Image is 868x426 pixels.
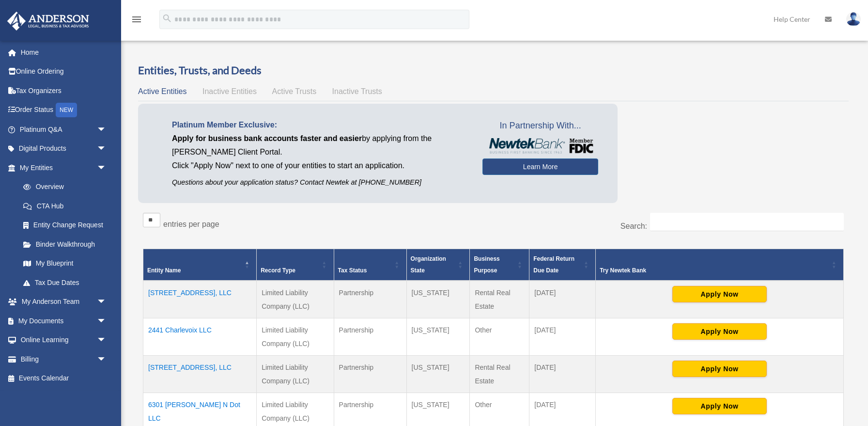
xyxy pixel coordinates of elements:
[7,139,121,158] a: Digital Productsarrow_drop_down
[411,255,446,274] span: Organization State
[97,120,116,140] span: arrow_drop_down
[257,249,334,281] th: Record Type: Activate to sort
[7,311,121,331] a: My Documentsarrow_drop_down
[97,349,116,369] span: arrow_drop_down
[272,87,317,95] span: Active Trusts
[334,249,406,281] th: Tax Status: Activate to sort
[846,12,861,26] img: User Pic
[163,220,219,228] label: entries per page
[97,158,116,178] span: arrow_drop_down
[138,87,186,95] span: Active Entities
[131,14,142,25] i: menu
[533,255,574,274] span: Federal Return Due Date
[172,134,362,142] span: Apply for business bank accounts faster and easier
[7,62,121,81] a: Online Ordering
[7,158,116,177] a: My Entitiesarrow_drop_down
[332,87,382,95] span: Inactive Trusts
[600,265,829,276] div: Try Newtek Bank
[14,235,116,254] a: Binder Walkthrough
[172,132,468,159] p: by applying from the [PERSON_NAME] Client Portal.
[97,139,116,159] span: arrow_drop_down
[14,196,116,216] a: CTA Hub
[7,369,121,388] a: Events Calendar
[14,216,116,235] a: Entity Change Request
[162,13,172,24] i: search
[406,355,470,393] td: [US_STATE]
[143,318,257,355] td: 2441 Charlevoix LLC
[529,318,596,355] td: [DATE]
[143,355,257,393] td: [STREET_ADDRESS], LLC
[202,87,257,95] span: Inactive Entities
[131,17,142,25] a: menu
[172,176,468,189] p: Questions about your application status? Contact Newtek at [PHONE_NUMBER]
[474,255,499,274] span: Business Purpose
[334,355,406,393] td: Partnership
[7,81,121,100] a: Tax Organizers
[596,249,844,281] th: Try Newtek Bank : Activate to sort
[14,273,116,292] a: Tax Due Dates
[672,398,767,414] button: Apply Now
[487,138,593,154] img: NewtekBankLogoSM.png
[406,281,470,318] td: [US_STATE]
[529,355,596,393] td: [DATE]
[14,177,111,197] a: Overview
[338,267,367,274] span: Tax Status
[334,281,406,318] td: Partnership
[261,267,295,274] span: Record Type
[482,118,598,134] span: In Partnership With...
[14,254,116,273] a: My Blueprint
[7,331,121,350] a: Online Learningarrow_drop_down
[7,120,121,139] a: Platinum Q&Aarrow_drop_down
[97,331,116,350] span: arrow_drop_down
[172,118,468,132] p: Platinum Member Exclusive:
[672,361,767,377] button: Apply Now
[406,318,470,355] td: [US_STATE]
[143,281,257,318] td: [STREET_ADDRESS], LLC
[138,63,849,78] h3: Entities, Trusts, and Deeds
[672,286,767,302] button: Apply Now
[257,281,334,318] td: Limited Liability Company (LLC)
[143,249,257,281] th: Entity Name: Activate to invert sorting
[257,355,334,393] td: Limited Liability Company (LLC)
[470,249,529,281] th: Business Purpose: Activate to sort
[482,158,598,175] a: Learn More
[406,249,470,281] th: Organization State: Activate to sort
[172,159,468,173] p: Click "Apply Now" next to one of your entities to start an application.
[470,281,529,318] td: Rental Real Estate
[620,222,647,230] label: Search:
[7,100,121,120] a: Order StatusNEW
[4,12,92,31] img: Anderson Advisors Platinum Portal
[56,103,77,117] div: NEW
[147,267,181,274] span: Entity Name
[257,318,334,355] td: Limited Liability Company (LLC)
[97,292,116,312] span: arrow_drop_down
[97,311,116,331] span: arrow_drop_down
[470,318,529,355] td: Other
[7,292,121,312] a: My Anderson Teamarrow_drop_down
[529,249,596,281] th: Federal Return Due Date: Activate to sort
[470,355,529,393] td: Rental Real Estate
[672,323,767,340] button: Apply Now
[7,43,121,62] a: Home
[334,318,406,355] td: Partnership
[7,349,121,369] a: Billingarrow_drop_down
[529,281,596,318] td: [DATE]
